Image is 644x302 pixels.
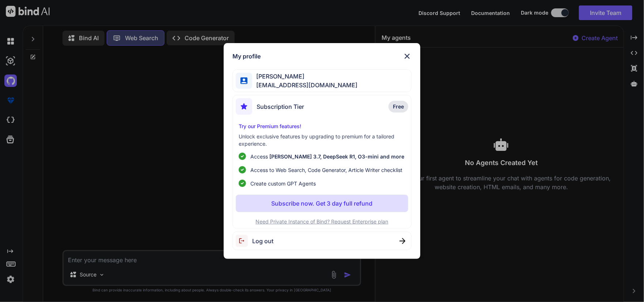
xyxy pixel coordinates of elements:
[403,52,412,61] img: close
[252,237,273,245] span: Log out
[250,166,402,174] span: Access to Web Search, Code Generator, Article Writer checklist
[271,199,372,208] p: Subscribe now. Get 3 day full refund
[239,180,246,187] img: checklist
[399,238,405,244] img: close
[239,166,246,173] img: checklist
[239,123,405,130] p: Try our Premium features!
[393,103,404,110] span: Free
[257,102,304,111] span: Subscription Tier
[239,153,246,160] img: checklist
[252,72,358,81] span: [PERSON_NAME]
[252,81,358,89] span: [EMAIL_ADDRESS][DOMAIN_NAME]
[240,77,247,84] img: profile
[250,153,404,160] p: Access
[239,133,405,148] p: Unlock exclusive features by upgrading to premium for a tailored experience.
[269,153,404,160] span: [PERSON_NAME] 3.7, DeepSeek R1, O3-mini and more
[236,218,408,225] p: Need Private Instance of Bind? Request Enterprise plan
[232,52,261,61] h1: My profile
[236,98,252,115] img: subscription
[236,235,252,247] img: logout
[250,180,316,187] span: Create custom GPT Agents
[236,195,408,212] button: Subscribe now. Get 3 day full refund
